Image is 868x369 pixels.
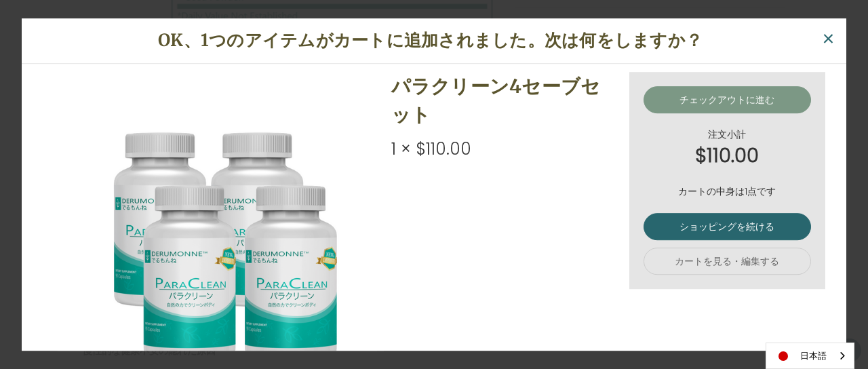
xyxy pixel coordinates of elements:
span: × [822,24,835,54]
h1: OK、1つのアイテムがカートに追加されました。次は何をしますか？ [43,28,818,54]
a: チェックアウトに進む [644,86,810,113]
a: 日本語 [766,343,854,368]
p: カートの中身は1点です [644,184,810,199]
div: Language [766,343,854,369]
a: カートを見る・編集する [644,248,810,275]
h2: パラクリーン4セーブセット [391,72,616,129]
aside: Language selected: 日本語 [766,343,854,369]
a: ショッピングを続ける [644,213,810,240]
div: 注文小計 [644,128,810,170]
strong: $110.00 [644,142,810,170]
div: 1 × $110.00 [391,136,616,162]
